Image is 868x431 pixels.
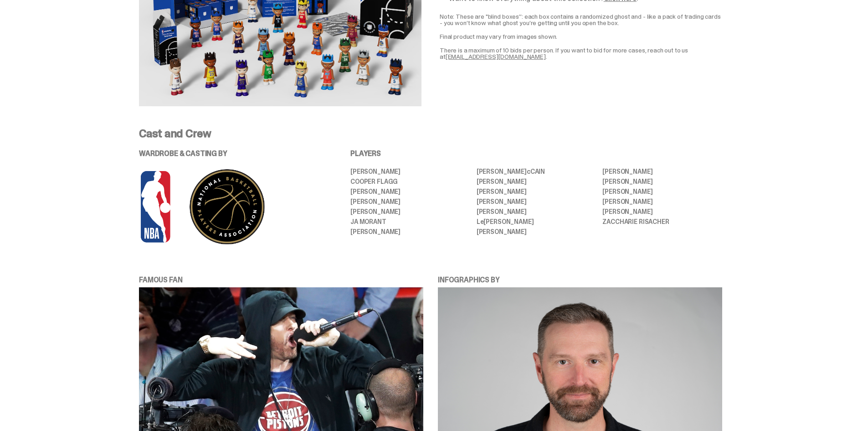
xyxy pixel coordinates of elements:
[350,218,470,225] li: JA MORANT
[139,128,722,139] p: Cast and Crew
[477,198,596,205] li: [PERSON_NAME]
[602,168,722,175] li: [PERSON_NAME]
[438,276,722,284] p: INFOGRAPHICS BY
[527,167,530,176] span: c
[350,168,470,175] li: [PERSON_NAME]
[350,228,470,235] li: [PERSON_NAME]
[477,218,596,225] li: L [PERSON_NAME]
[139,276,423,284] p: FAMOUS FAN
[139,150,325,157] p: WARDROBE & CASTING BY
[477,208,596,215] li: [PERSON_NAME]
[446,52,546,61] a: [EMAIL_ADDRESS][DOMAIN_NAME]
[477,188,596,195] li: [PERSON_NAME]
[602,188,722,195] li: [PERSON_NAME]
[440,47,722,60] p: There is a maximum of 10 bids per person. If you want to bid for more cases, reach out to us at .
[602,198,722,205] li: [PERSON_NAME]
[480,218,484,226] span: e
[477,168,596,175] li: [PERSON_NAME] CAIN
[602,218,722,225] li: ZACCHARIE RISACHER
[350,188,470,195] li: [PERSON_NAME]
[602,178,722,185] li: [PERSON_NAME]
[477,178,596,185] li: [PERSON_NAME]
[350,198,470,205] li: [PERSON_NAME]
[440,13,722,26] p: Note: These are "blind boxes”: each box contains a randomized ghost and - like a pack of trading ...
[139,168,298,245] img: NBA%20and%20PA%20logo%20for%20PDP-04.png
[350,208,470,215] li: [PERSON_NAME]
[350,150,722,157] p: PLAYERS
[440,33,722,40] p: Final product may vary from images shown.
[602,208,722,215] li: [PERSON_NAME]
[350,178,470,185] li: Cooper Flagg
[477,228,596,235] li: [PERSON_NAME]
